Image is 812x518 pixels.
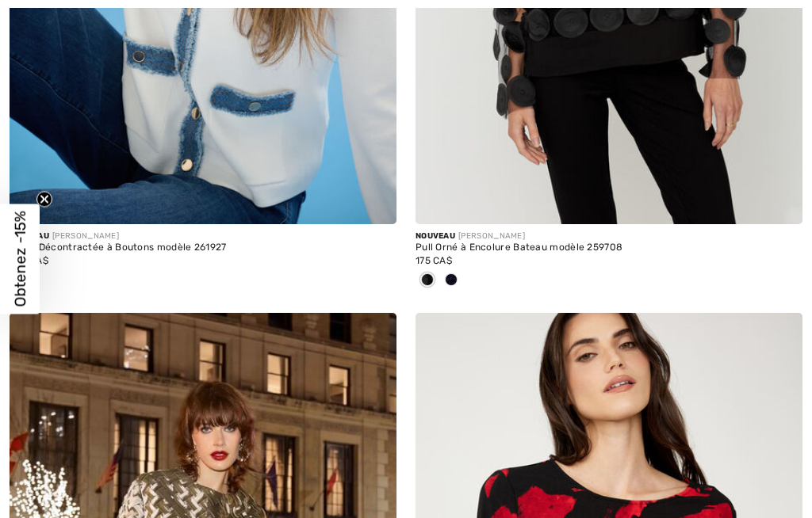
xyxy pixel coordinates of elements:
span: Nouveau [416,231,455,241]
span: Obtenez -15% [11,211,29,307]
div: Veste Décontractée à Boutons modèle 261927 [10,242,396,253]
span: 175 CA$ [416,255,452,266]
button: Close teaser [36,192,52,208]
div: Black [416,268,439,294]
div: Pull Orné à Encolure Bateau modèle 259708 [416,242,802,253]
div: [PERSON_NAME] [10,230,396,242]
div: Midnight [439,268,463,294]
div: [PERSON_NAME] [416,230,802,242]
